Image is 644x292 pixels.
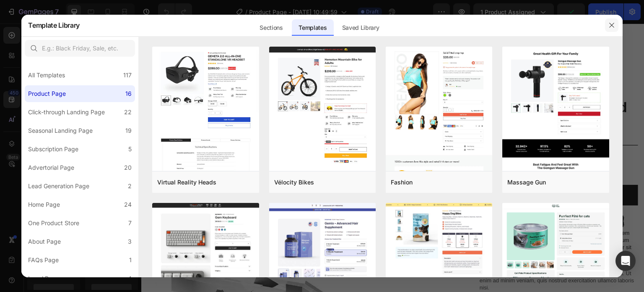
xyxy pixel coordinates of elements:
[28,237,61,247] div: About Page
[423,206,454,228] p: Lorem ipsum dolor sit
[430,143,461,150] p: Lorem ipsum
[125,126,132,136] div: 19
[25,40,135,57] input: E.g.: Black Friday, Sale, etc.
[430,129,461,137] p: Lorem ipsum
[274,177,314,187] div: Vélocity Bikes
[338,206,369,228] p: Lorem ipsum dolor sit
[124,163,132,173] div: 20
[338,100,415,112] div: £79.88
[28,144,78,154] div: Subscription Page
[384,161,497,182] button: Add to cart
[418,167,464,176] div: Add to cart
[28,14,80,36] h2: Template Library
[391,177,413,187] div: Fashion
[348,143,380,150] p: Lorem ipsum
[253,19,289,36] div: Sections
[28,255,59,265] div: FAQs Page
[28,70,65,80] div: All Templates
[128,144,132,154] div: 5
[157,177,216,187] div: Virtual Reality Heads
[124,107,132,117] div: 22
[128,218,132,228] div: 7
[124,200,132,210] div: 24
[28,200,60,210] div: Home Page
[128,181,132,191] div: 2
[420,107,496,114] p: 2,500+ Verified Reviews!
[348,129,380,137] p: Lorem ipsum
[128,237,132,247] div: 3
[28,274,59,284] div: Legal Page
[28,126,93,136] div: Seasonal Landing Page
[381,206,411,228] p: Lorem ipsum dolor sit
[129,255,132,265] div: 1
[615,251,636,271] div: Open Intercom Messenger
[292,19,333,36] div: Templates
[28,218,79,228] div: One Product Store
[125,89,132,99] div: 16
[28,163,74,173] div: Advertorial Page
[338,161,357,182] button: decrement
[376,161,395,182] button: increment
[123,70,132,80] div: 117
[357,161,376,182] input: quantity
[28,181,89,191] div: Lead Generation Page
[465,206,496,228] p: Lorem ipsum dolor sit
[128,274,132,284] div: 4
[338,239,496,282] p: Lorem ipsum dolor sit amet, consectetur adipiscing elit, sed do eiusmod tempor incididunt ut labo...
[507,177,546,187] div: Massage Gun
[28,89,66,99] div: Product Page
[28,107,105,117] div: Click-through Landing Page
[338,20,497,94] h1: Adjustable Roman Chair Back Extension Exercise Bench Back Training Supine Board
[335,19,386,36] div: Saved Library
